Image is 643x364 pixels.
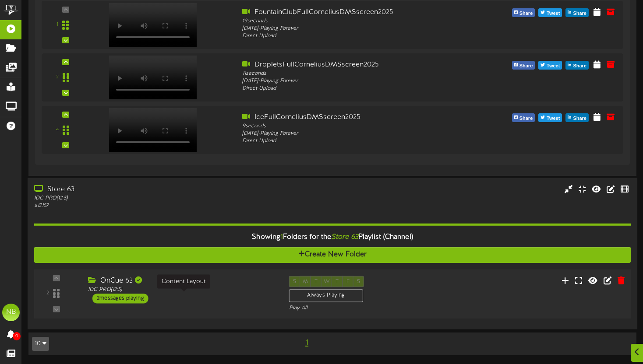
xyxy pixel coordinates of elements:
button: Tweet [538,61,562,70]
div: [DATE] - Playing Forever [242,130,471,137]
button: Share [512,113,535,122]
button: Share [512,61,535,70]
div: Showing Folders for the Playlist (Channel) [28,228,637,247]
div: IceFullCorneliusDMSscreen2025 [242,112,471,122]
span: 1 [280,233,283,241]
span: 0 [13,332,21,340]
div: IDC PRO ( 12:5 ) [88,286,276,293]
button: 10 [32,337,49,351]
span: Share [571,114,588,123]
span: Share [571,9,588,18]
div: 19 seconds [242,17,471,25]
button: Tweet [538,113,562,122]
div: Direct Upload [242,32,471,40]
div: # 12157 [34,202,275,209]
div: 9 seconds [242,122,471,130]
div: NB [2,304,20,321]
span: 1 [303,338,311,348]
div: [DATE] - Playing Forever [242,25,471,32]
div: 11 seconds [242,70,471,77]
span: Tweet [545,61,562,71]
div: Direct Upload [242,85,471,92]
div: FountainClubFullCorneliusDMSscreen2025 [242,7,471,17]
div: IDC PRO ( 12:5 ) [34,194,275,202]
span: Share [571,61,588,71]
button: Create New Folder [34,247,631,263]
span: Share [518,61,535,71]
div: Direct Upload [242,137,471,145]
button: Share [512,8,535,17]
span: Share [518,9,535,18]
div: Store 63 [34,184,275,194]
div: DropletsFullCorneliusDMSscreen2025 [242,60,471,70]
div: OnCue 63 [88,276,276,286]
button: Tweet [538,8,562,17]
span: Tweet [545,114,562,123]
span: Tweet [545,9,562,18]
button: Share [565,8,589,17]
button: Share [565,61,589,70]
i: Store 63 [331,233,358,241]
div: [DATE] - Playing Forever [242,77,471,85]
span: Share [518,114,535,123]
button: Share [565,113,589,122]
div: Always Playing [289,289,363,302]
div: Play All [289,304,427,311]
div: 2 messages playing [92,294,148,303]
